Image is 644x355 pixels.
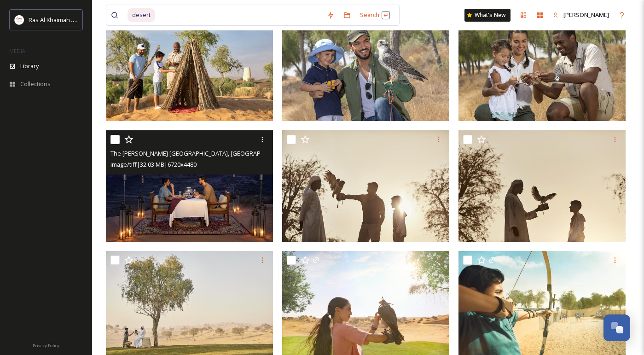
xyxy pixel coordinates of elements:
[20,62,39,70] span: Library
[9,47,25,54] span: MEDIA
[563,11,609,19] span: [PERSON_NAME]
[15,15,24,24] img: Logo_RAKTDA_RGB-01.png
[603,314,630,341] button: Open Chat
[464,9,511,22] a: What's New
[110,160,197,169] span: image/tiff | 32.03 MB | 6720 x 4480
[33,343,59,349] span: Privacy Policy
[355,6,395,24] div: Search
[20,80,51,88] span: Collections
[128,8,155,22] span: desert
[282,130,449,242] img: The Ritz-Carlton Ras Al Khaimah, Al Wadi Desert.jpg
[458,130,626,242] img: The Ritz-Carlton Ras Al Khaimah, Al Wadi Desert.jpg
[106,130,273,242] img: The Ritz-Carlton Ras Al Khaimah, Al Wadi Desert.tif
[33,339,59,350] a: Privacy Policy
[110,149,295,157] span: The [PERSON_NAME] [GEOGRAPHIC_DATA], [GEOGRAPHIC_DATA]tif
[106,10,273,121] img: The Ritz-Carlton Ras Al Khaimah, Al Wadi Desert.tif
[458,10,626,121] img: The Ritz-Carlton Ras Al Khaimah, Al Wadi Desert.tif
[282,10,449,121] img: The Ritz-Carlton Ras Al Khaimah, Al Wadi Desert.tif
[29,15,159,24] span: Ras Al Khaimah Tourism Development Authority
[548,6,614,24] a: [PERSON_NAME]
